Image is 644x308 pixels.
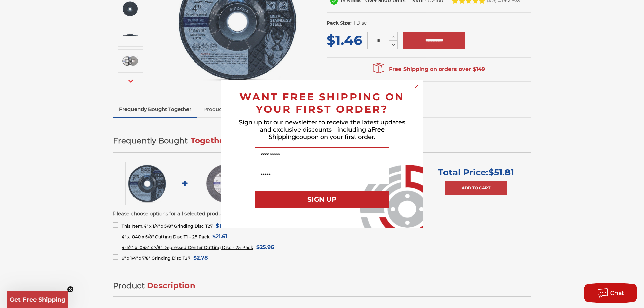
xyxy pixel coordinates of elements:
[584,283,637,303] button: Chat
[269,126,385,141] span: Free Shipping
[239,90,405,115] span: WANT FREE SHIPPING ON YOUR FIRST ORDER?
[239,119,405,141] span: Sign up for our newsletter to receive the latest updates and exclusive discounts - including a co...
[413,83,420,90] button: Close dialog
[610,290,624,296] span: Chat
[255,191,389,208] button: SIGN UP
